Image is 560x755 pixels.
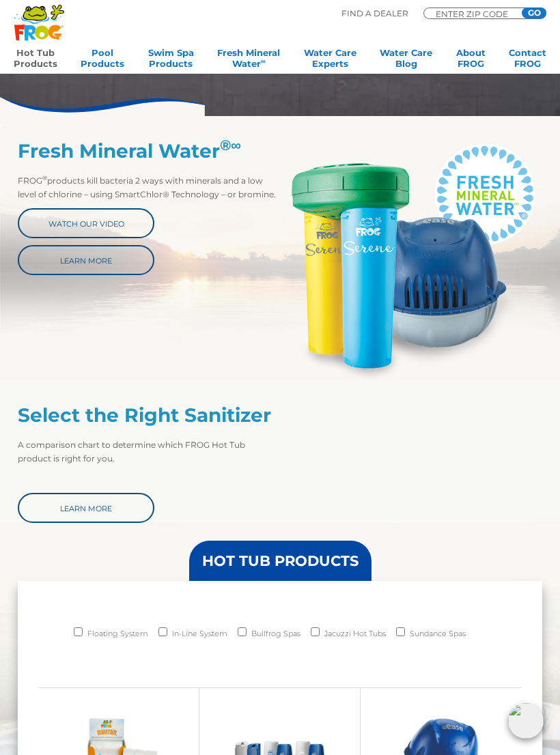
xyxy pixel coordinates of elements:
a: PoolProducts [81,47,124,74]
p: A comparison chart to determine which FROG Hot Tub product is right for you. [18,438,280,466]
img: openIcon [508,703,544,739]
a: Fresh MineralWater∞ [217,47,280,74]
a: ContactFROG [509,47,546,74]
label: In-Line System [172,624,227,643]
a: Learn More [18,245,154,275]
a: Hot TubProducts [14,47,57,74]
h2: Fresh Mineral Water [18,140,280,162]
sup: ® [220,137,241,154]
a: Water CareExperts [304,47,356,74]
a: Swim SpaProducts [148,47,194,74]
p: Find A Dealer [341,8,408,20]
em: ∞ [231,137,241,154]
input: GO [522,8,546,18]
sup: ® [42,174,47,182]
img: Serene_@ease_FMW [280,140,542,380]
h3: HOT TUB PRODUCTS [202,554,359,568]
label: Bullfrog Spas [251,624,300,643]
a: Water CareBlog [380,47,432,74]
input: Zip Code Form [434,10,516,17]
sup: ∞ [261,57,266,65]
label: Jacuzzi Hot Tubs [324,624,386,643]
p: FROG products kill bacteria 2 ways with minerals and a low level of chlorine – using SmartChlor® ... [18,174,280,201]
a: AboutFROG [456,47,486,74]
h2: Select the Right Sanitizer [18,404,280,427]
a: Watch Our Video [18,208,154,238]
label: Floating System [87,624,148,643]
label: Sundance Spas [410,624,466,643]
a: Learn More [18,493,154,523]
